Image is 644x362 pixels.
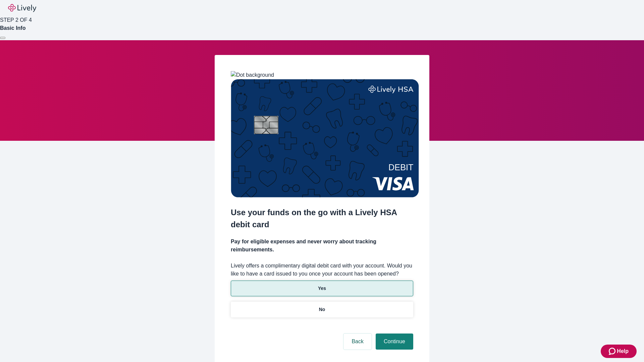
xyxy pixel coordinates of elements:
[8,4,36,12] img: Lively
[231,71,274,79] img: Dot background
[617,347,629,355] span: Help
[231,79,419,197] img: Debit card
[231,238,413,254] h4: Pay for eligible expenses and never worry about tracking reimbursements.
[343,334,372,350] button: Back
[231,281,413,296] button: Yes
[376,334,413,350] button: Continue
[231,302,413,317] button: No
[601,345,637,358] button: Zendesk support iconHelp
[231,262,413,278] label: Lively offers a complimentary digital debit card with your account. Would you like to have a card...
[231,206,413,231] h2: Use your funds on the go with a Lively HSA debit card
[609,347,617,355] svg: Zendesk support icon
[319,306,325,313] p: No
[318,285,326,292] p: Yes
